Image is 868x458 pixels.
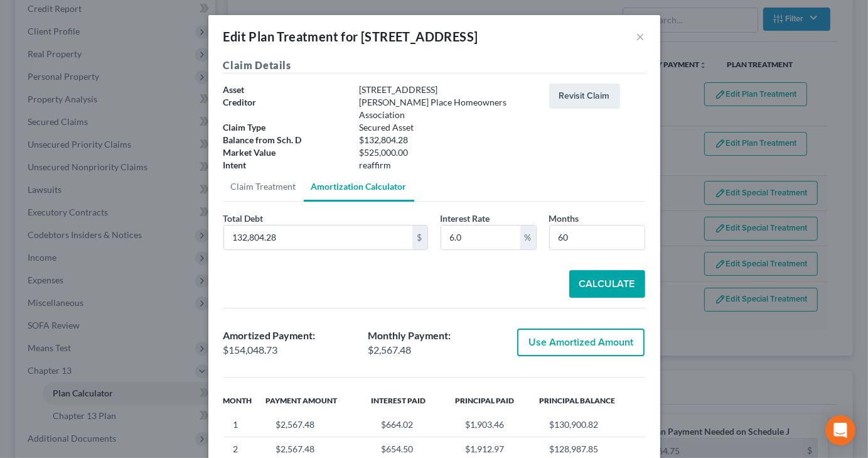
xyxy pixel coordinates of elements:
[304,172,414,202] a: Amortization Calculator
[636,29,645,44] button: ×
[549,212,579,225] label: Months
[223,28,478,45] div: Edit Plan Treatment for [STREET_ADDRESS]
[517,329,645,356] button: Use Amortized Amount
[441,212,490,225] label: Interest Rate
[412,226,427,249] div: $
[371,413,455,437] td: $664.02
[549,84,620,109] button: Revisit Claim
[265,413,371,437] td: $2,567.48
[353,146,543,159] div: $525,000.00
[217,146,353,159] div: Market Value
[217,121,353,134] div: Claim Type
[353,159,543,172] div: reaffirm
[569,270,645,298] button: Calculate
[224,226,412,249] input: 10,000.00
[217,96,353,121] div: Creditor
[539,388,645,413] th: Principal Balance
[217,159,353,172] div: Intent
[353,121,543,134] div: Secured Asset
[368,329,500,343] div: Monthly Payment:
[550,226,645,249] input: 60
[371,388,455,413] th: Interest Paid
[539,413,645,437] td: $130,900.82
[217,84,353,96] div: Asset
[217,134,353,146] div: Balance from Sch. D
[223,388,265,413] th: Month
[368,343,500,357] div: $2,567.48
[455,413,539,437] td: $1,903.46
[353,96,543,121] div: [PERSON_NAME] Place Homeowners Association
[223,172,304,202] a: Claim Treatment
[223,329,356,343] div: Amortized Payment:
[441,226,520,249] input: 5
[223,413,265,437] td: 1
[223,58,645,74] h5: Claim Details
[353,134,543,146] div: $132,804.28
[223,343,356,357] div: $154,048.73
[223,212,264,225] label: Total Debt
[265,388,371,413] th: Payment Amount
[825,415,855,445] div: Open Intercom Messenger
[353,84,543,96] div: [STREET_ADDRESS]
[520,226,536,249] div: %
[455,388,539,413] th: Principal Paid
